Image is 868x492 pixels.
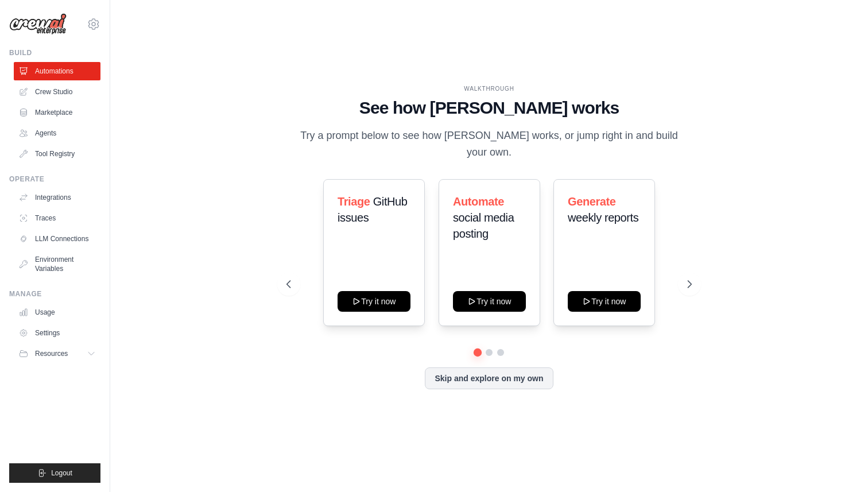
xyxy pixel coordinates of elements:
span: Triage [338,195,370,208]
div: Manage [9,289,100,299]
span: Logout [51,468,72,478]
span: Resources [35,349,68,358]
div: WALKTHROUGH [286,84,692,93]
a: Marketplace [14,103,100,122]
span: GitHub issues [338,195,408,224]
a: Automations [14,62,100,80]
span: Generate [568,195,616,208]
a: Usage [14,303,100,321]
button: Try it now [453,291,526,312]
h1: See how [PERSON_NAME] works [286,98,692,118]
a: LLM Connections [14,230,100,248]
a: Settings [14,324,100,342]
span: weekly reports [568,211,638,224]
a: Integrations [14,188,100,207]
button: Logout [9,463,100,483]
a: Crew Studio [14,83,100,101]
a: Traces [14,209,100,227]
a: Tool Registry [14,145,100,163]
button: Skip and explore on my own [425,367,553,389]
div: Operate [9,175,100,184]
span: social media posting [453,211,514,240]
button: Resources [14,344,100,363]
a: Agents [14,124,100,142]
span: Automate [453,195,504,208]
div: Build [9,48,100,57]
img: Logo [9,13,67,35]
button: Try it now [568,291,641,312]
button: Try it now [338,291,410,312]
p: Try a prompt below to see how [PERSON_NAME] works, or jump right in and build your own. [296,127,682,161]
a: Environment Variables [14,250,100,278]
